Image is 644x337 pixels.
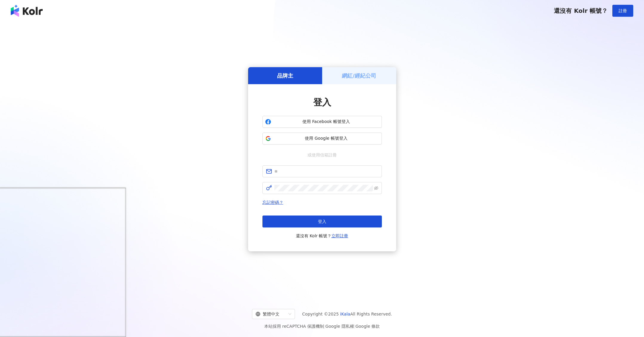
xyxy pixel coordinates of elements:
button: 登入 [262,216,382,227]
span: eye-invisible [374,186,378,190]
a: Google 隱私權 [325,324,354,329]
span: | [324,324,325,329]
span: 登入 [313,97,331,107]
span: 使用 Google 帳號登入 [273,136,379,141]
button: 使用 Facebook 帳號登入 [262,116,382,128]
h5: 網紅/經紀公司 [342,72,376,79]
span: 或使用信箱註冊 [303,152,341,158]
span: 註冊 [619,8,627,13]
span: 還沒有 Kolr 帳號？ [296,232,348,239]
h5: 品牌主 [277,72,293,79]
img: logo [11,5,43,17]
span: 使用 Facebook 帳號登入 [273,119,379,125]
span: | [354,324,356,329]
span: 還沒有 Kolr 帳號？ [554,7,608,14]
a: 忘記密碼？ [262,200,283,205]
span: 本站採用 reCAPTCHA 保護機制 [264,323,380,330]
a: 立即註冊 [331,233,348,238]
a: iKala [340,312,350,316]
div: 繁體中文 [256,309,286,319]
span: 登入 [318,219,326,224]
a: Google 條款 [355,324,380,329]
button: 註冊 [612,5,633,17]
span: Copyright © 2025 All Rights Reserved. [302,310,392,318]
button: 使用 Google 帳號登入 [262,133,382,144]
